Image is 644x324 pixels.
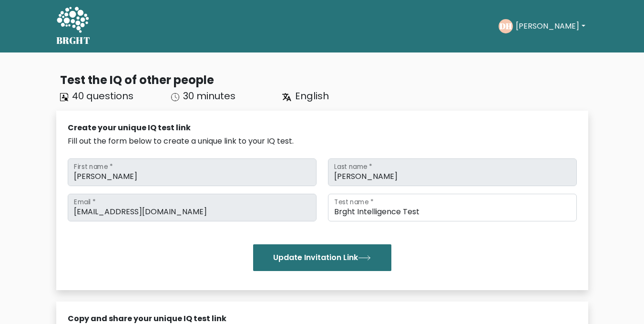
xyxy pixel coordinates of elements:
input: Email [68,194,317,221]
button: Update Invitation Link [253,244,391,271]
div: Test the IQ of other people [60,72,588,89]
input: First name [68,158,317,186]
span: 30 minutes [183,89,235,103]
span: 40 questions [72,89,133,103]
text: DH [500,21,512,31]
div: Fill out the form below to create a unique link to your IQ test. [68,136,577,147]
input: Last name [328,158,577,186]
button: [PERSON_NAME] [513,20,588,32]
a: BRGHT [56,4,91,49]
input: Test name [328,194,577,221]
span: English [295,89,329,103]
h5: BRGHT [56,35,91,46]
div: Create your unique IQ test link [68,122,577,134]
